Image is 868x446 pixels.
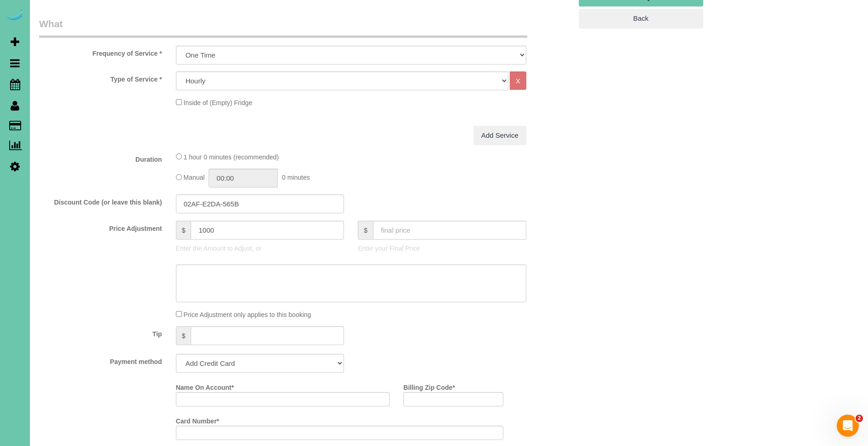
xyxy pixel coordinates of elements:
[184,99,252,106] span: Inside of (Empty) Fridge
[39,17,527,38] legend: What
[32,326,169,339] label: Tip
[184,311,311,318] span: Price Adjustment only applies to this booking
[32,71,169,84] label: Type of Service *
[184,174,205,182] span: Manual
[282,174,310,182] span: 0 minutes
[176,380,234,392] label: Name On Account
[32,46,169,58] label: Frequency of Service *
[837,415,859,437] iframe: Intercom live chat
[176,326,191,345] span: $
[579,9,703,28] a: Back
[373,221,526,240] input: final price
[473,126,526,145] a: Add Service
[358,244,526,253] p: Enter your Final Price
[32,152,169,164] label: Duration
[176,244,344,253] p: Enter the Amount to Adjust, or
[32,221,169,233] label: Price Adjustment
[856,415,863,422] span: 2
[176,221,191,240] span: $
[32,354,169,366] label: Payment method
[403,380,455,392] label: Billing Zip Code
[184,153,279,161] span: 1 hour 0 minutes (recommended)
[358,221,373,240] span: $
[32,194,169,207] label: Discount Code (or leave this blank)
[176,413,219,426] label: Card Number
[6,9,24,22] img: Automaid Logo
